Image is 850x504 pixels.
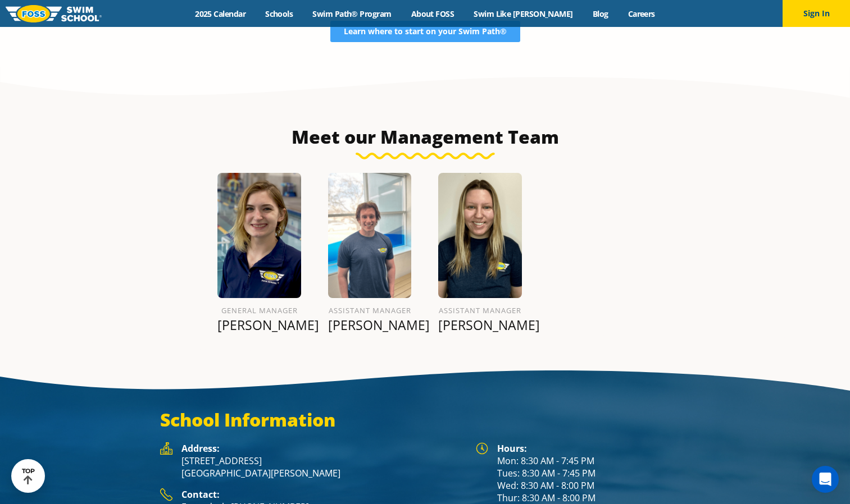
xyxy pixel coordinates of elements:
[438,304,522,317] h6: Assistant Manager
[185,8,256,19] a: 2025 Calendar
[181,488,220,501] strong: Contact:
[303,8,401,19] a: Swim Path® Program
[217,304,301,317] h6: General Manager
[160,126,690,148] h3: Meet our Management Team
[438,317,522,333] p: [PERSON_NAME]
[217,173,301,298] img: 1196351769191903.ABJCxEm34odXzgtRVbmb_height640.png
[181,442,220,455] strong: Address:
[583,8,618,19] a: Blog
[160,488,172,501] img: Foss Location Contact
[438,173,522,298] img: Madison-Juergens.png
[401,8,464,19] a: About FOSS
[160,409,690,431] h3: School Information
[330,21,520,42] a: Learn where to start on your Swim Path®
[812,466,839,493] div: Open Intercom Messenger
[181,455,465,479] p: [STREET_ADDRESS] [GEOGRAPHIC_DATA][PERSON_NAME]
[217,317,301,333] p: [PERSON_NAME]
[328,173,412,298] img: Scyler-Torrey.png
[618,8,665,19] a: Careers
[497,442,527,455] strong: Hours:
[464,8,583,19] a: Swim Like [PERSON_NAME]
[256,8,303,19] a: Schools
[476,442,488,455] img: Foss Location Hours
[22,468,35,485] div: TOP
[160,442,172,455] img: Foss Location Address
[6,5,102,22] img: FOSS Swim School Logo
[344,28,507,35] span: Learn where to start on your Swim Path®
[328,317,412,333] p: [PERSON_NAME]
[328,304,412,317] h6: Assistant Manager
